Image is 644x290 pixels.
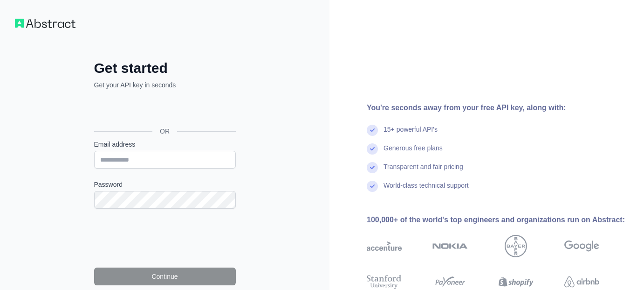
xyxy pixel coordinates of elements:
img: google [564,235,599,257]
img: bayer [505,235,527,257]
label: Email address [94,140,236,149]
div: You're seconds away from your free API key, along with: [367,102,629,113]
p: Get your API key in seconds [94,80,236,90]
iframe: Nút Đăng nhập bằng Google [89,100,239,120]
iframe: reCAPTCHA [94,220,236,256]
button: Continue [94,268,236,285]
img: check mark [367,181,378,192]
span: OR [152,127,177,136]
div: Transparent and fair pricing [384,162,463,181]
div: 15+ powerful API's [384,125,438,143]
div: World-class technical support [384,181,469,199]
img: check mark [367,125,378,136]
img: Workflow [15,19,75,28]
div: 100,000+ of the world's top engineers and organizations run on Abstract: [367,214,629,226]
img: nokia [432,235,467,257]
img: accenture [367,235,402,257]
h2: Get started [94,60,236,77]
div: Generous free plans [384,143,443,162]
img: check mark [367,143,378,155]
label: Password [94,180,236,189]
img: check mark [367,162,378,173]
